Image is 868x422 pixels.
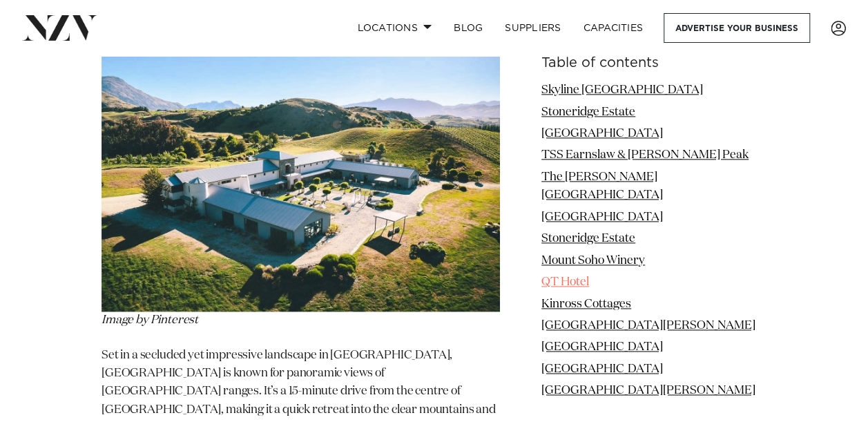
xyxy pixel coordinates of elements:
[22,15,97,40] img: nzv-logo.png
[443,13,494,43] a: BLOG
[541,233,635,244] a: Stoneridge Estate
[541,363,663,375] a: [GEOGRAPHIC_DATA]
[102,46,500,311] img: Queenstown Venue - Mount Soho Winery
[541,385,755,396] a: [GEOGRAPHIC_DATA][PERSON_NAME]
[541,171,663,201] a: The [PERSON_NAME][GEOGRAPHIC_DATA]
[346,13,443,43] a: Locations
[541,298,631,309] a: Kinross Cottages
[541,211,663,223] a: [GEOGRAPHIC_DATA]
[541,341,663,353] a: [GEOGRAPHIC_DATA]
[541,320,755,332] a: [GEOGRAPHIC_DATA][PERSON_NAME]
[541,276,589,288] a: QT Hotel
[541,149,749,161] a: TSS Earnslaw & [PERSON_NAME] Peak
[572,13,655,43] a: Capacities
[541,128,663,140] a: [GEOGRAPHIC_DATA]
[102,314,198,326] span: Image by Pinterest
[541,56,766,70] h6: Table of contents
[494,13,572,43] a: SUPPLIERS
[541,84,703,96] a: Skyline [GEOGRAPHIC_DATA]
[664,13,810,43] a: Advertise your business
[541,106,635,117] a: Stoneridge Estate
[541,255,645,267] a: Mount Soho Winery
